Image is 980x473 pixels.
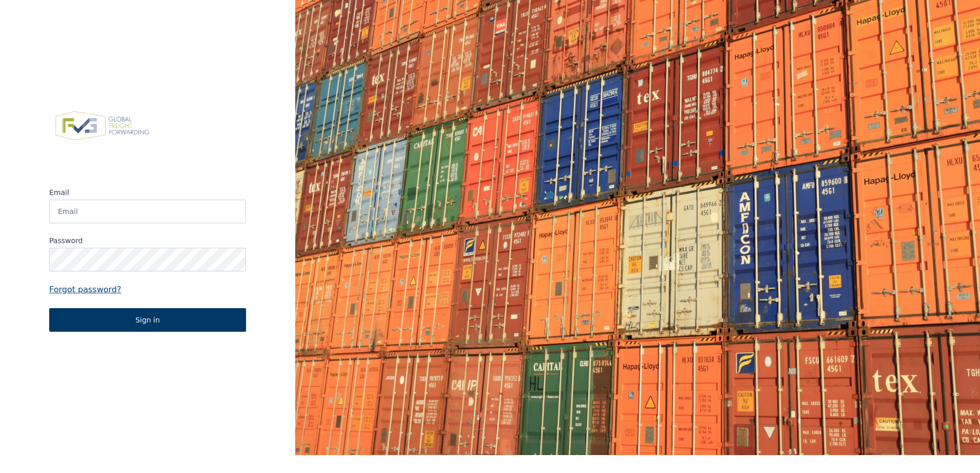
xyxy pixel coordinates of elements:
a: Forgot password? [49,284,246,296]
input: Email [49,200,246,223]
img: FVG - Global freight forwarding [49,105,155,146]
button: Sign in [49,308,246,332]
label: Password [49,235,246,246]
label: Email [49,187,246,198]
